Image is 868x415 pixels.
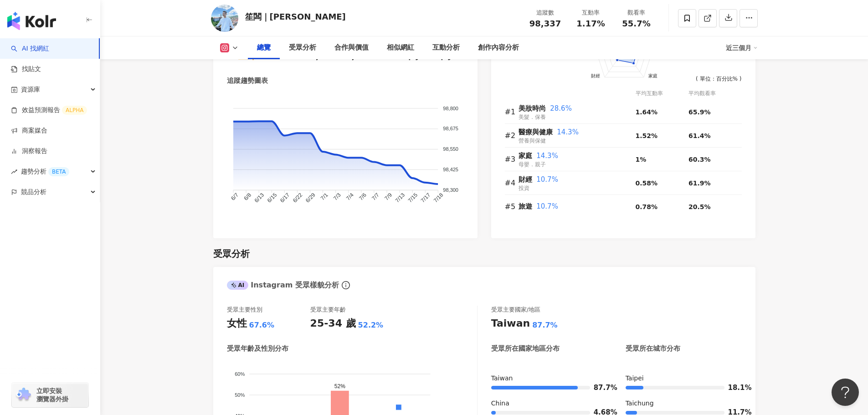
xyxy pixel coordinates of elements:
[227,281,249,290] div: AI
[370,192,380,202] tspan: 7/7
[310,317,356,331] div: 25-34 歲
[519,128,553,136] span: 醫療與健康
[519,202,532,210] span: 旅遊
[636,179,658,187] span: 0.58%
[505,201,519,212] div: #5
[253,192,265,204] tspan: 6/13
[574,8,608,17] div: 互動率
[48,167,69,176] div: BETA
[591,73,600,78] text: 財經
[245,11,346,22] div: 笙闆｜[PERSON_NAME]
[536,202,558,210] span: 10.7%
[505,106,519,118] div: #1
[636,132,658,139] span: 1.52%
[519,104,546,113] span: 美妝時尚
[688,179,711,187] span: 61.9%
[11,147,47,156] a: 洞察報告
[227,317,247,331] div: 女性
[230,192,240,202] tspan: 6/7
[626,399,742,408] div: Taichung
[432,42,460,53] div: 互動分析
[491,374,607,383] div: Taiwan
[519,138,546,144] span: 營養與保健
[406,192,419,204] tspan: 7/15
[443,167,458,173] tspan: 98,425
[519,175,532,184] span: 財經
[636,108,658,116] span: 1.64%
[626,344,680,354] div: 受眾所在城市分布
[594,384,607,391] span: 87.7%
[278,192,291,204] tspan: 6/17
[345,192,355,202] tspan: 7/4
[519,185,529,191] span: 投資
[213,247,250,260] div: 受眾分析
[394,192,406,204] tspan: 7/13
[688,156,711,163] span: 60.3%
[419,192,431,204] tspan: 7/17
[505,154,519,165] div: #3
[7,12,56,30] img: logo
[636,89,688,98] div: 平均互動率
[536,175,558,184] span: 10.7%
[227,280,339,290] div: Instagram 受眾樣貌分析
[478,42,519,53] div: 創作內容分析
[319,192,329,202] tspan: 7/1
[289,42,316,53] div: 受眾分析
[211,5,238,32] img: KOL Avatar
[443,126,458,132] tspan: 98,675
[257,42,271,53] div: 總覽
[11,65,41,74] a: 找貼文
[491,317,530,331] div: Taiwan
[304,192,317,204] tspan: 6/29
[11,106,87,115] a: 效益預測報告ALPHA
[387,42,414,53] div: 相似網紅
[15,388,32,402] img: chrome extension
[310,306,346,314] div: 受眾主要年齡
[227,344,288,354] div: 受眾年齡及性別分布
[227,76,268,86] div: 追蹤趨勢圖表
[21,182,46,202] span: 競品分析
[332,192,342,202] tspan: 7/3
[491,399,607,408] div: China
[443,187,458,193] tspan: 98,300
[505,130,519,141] div: #2
[443,147,458,152] tspan: 98,550
[648,73,657,78] text: 家庭
[550,104,572,113] span: 28.6%
[443,106,458,111] tspan: 98,800
[622,19,650,28] span: 55.7%
[626,374,742,383] div: Taipei
[491,344,560,354] div: 受眾所在國家地區分布
[432,192,444,204] tspan: 7/18
[358,320,384,330] div: 52.2%
[12,383,88,407] a: chrome extension立即安裝 瀏覽器外掛
[576,19,605,28] span: 1.17%
[619,8,654,17] div: 觀看率
[227,306,262,314] div: 受眾主要性別
[726,41,758,55] div: 近三個月
[519,114,546,120] span: 美髮．保養
[36,387,68,403] span: 立即安裝 瀏覽器外掛
[21,79,40,100] span: 資源庫
[242,192,252,202] tspan: 6/8
[249,320,275,330] div: 67.6%
[536,152,558,160] span: 14.3%
[688,108,711,116] span: 65.9%
[358,192,368,202] tspan: 7/6
[235,371,245,377] tspan: 60%
[291,192,303,204] tspan: 6/22
[491,306,540,314] div: 受眾主要國家/地區
[688,89,742,98] div: 平均觀看率
[688,203,711,210] span: 20.5%
[636,203,658,210] span: 0.78%
[505,177,519,189] div: #4
[383,192,393,202] tspan: 7/9
[21,161,69,182] span: 趨勢分析
[728,384,742,391] span: 18.1%
[688,132,711,139] span: 61.4%
[235,392,245,398] tspan: 50%
[528,8,563,17] div: 追蹤數
[557,128,579,136] span: 14.3%
[832,379,859,406] iframe: Help Scout Beacon - Open
[11,169,17,175] span: rise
